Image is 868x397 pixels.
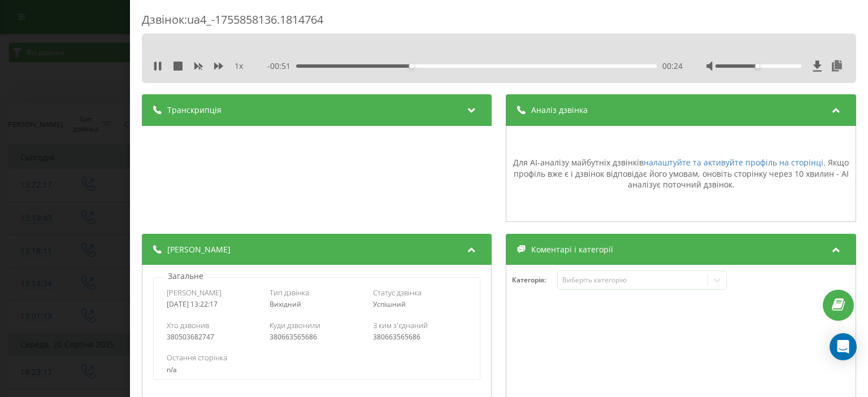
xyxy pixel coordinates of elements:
[756,64,760,68] div: Accessibility label
[270,299,302,309] span: Вихідний
[167,244,231,255] span: [PERSON_NAME]
[142,12,856,34] div: Дзвінок : ua4_-1755858136.1814764
[410,64,414,68] div: Accessibility label
[235,60,243,72] span: 1 x
[167,333,261,341] div: 380503682747
[532,244,614,255] span: Коментарі і категорії
[373,320,428,330] span: З ким з'єднаний
[513,276,558,284] h4: Категорія :
[373,299,406,309] span: Успішний
[373,287,422,298] span: Статус дзвінка
[167,366,467,374] div: n/a
[562,276,704,285] div: Виберіть категорію
[513,157,850,190] div: Для AI-аналізу майбутніх дзвінків . Якщо профіль вже є і дзвінок відповідає його умовам, оновіть ...
[167,300,261,308] div: [DATE] 13:22:17
[373,333,467,341] div: 380663565686
[830,333,857,360] div: Open Intercom Messenger
[270,333,364,341] div: 380663565686
[167,320,209,330] span: Хто дзвонив
[165,271,206,282] p: Загальне
[167,287,222,298] span: [PERSON_NAME]
[268,60,297,72] span: - 00:51
[167,104,222,116] span: Транскрипція
[167,352,227,363] span: Остання сторінка
[270,287,310,298] span: Тип дзвінка
[644,157,823,168] a: налаштуйте та активуйте профіль на сторінці
[532,104,588,116] span: Аналіз дзвінка
[270,320,321,330] span: Куди дзвонили
[662,60,683,72] span: 00:24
